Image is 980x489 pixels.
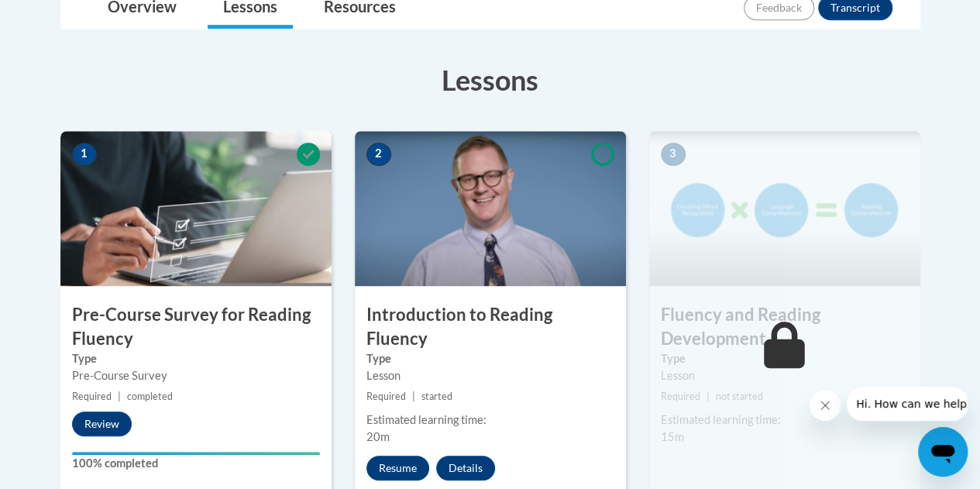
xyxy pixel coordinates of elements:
[421,391,452,402] span: started
[127,391,173,402] span: completed
[436,456,495,480] button: Details
[60,60,920,99] h3: Lessons
[60,303,332,351] h3: Pre-Course Survey for Reading Fluency
[661,391,700,402] span: Required
[9,11,126,23] span: Hi. How can we help?
[72,452,320,455] div: Your progress
[661,367,909,384] div: Lesson
[649,131,920,286] img: Course Image
[72,391,112,402] span: Required
[649,303,920,351] h3: Fluency and Reading Development
[72,143,97,166] span: 1
[810,390,841,421] iframe: Close message
[366,367,614,384] div: Lesson
[707,391,710,402] span: |
[72,412,132,436] button: Review
[366,391,406,402] span: Required
[918,427,968,477] iframe: Button to launch messaging window
[716,391,763,402] span: not started
[72,455,320,472] label: 100% completed
[366,412,614,429] div: Estimated learning time:
[661,350,909,367] label: Type
[661,143,686,166] span: 3
[118,391,121,402] span: |
[366,143,391,166] span: 2
[60,131,332,286] img: Course Image
[847,387,968,421] iframe: Message from company
[355,131,626,286] img: Course Image
[661,412,909,429] div: Estimated learning time:
[72,367,320,384] div: Pre-Course Survey
[72,350,320,367] label: Type
[661,430,684,443] span: 15m
[412,391,415,402] span: |
[366,430,390,443] span: 20m
[366,350,614,367] label: Type
[366,456,429,480] button: Resume
[355,303,626,351] h3: Introduction to Reading Fluency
